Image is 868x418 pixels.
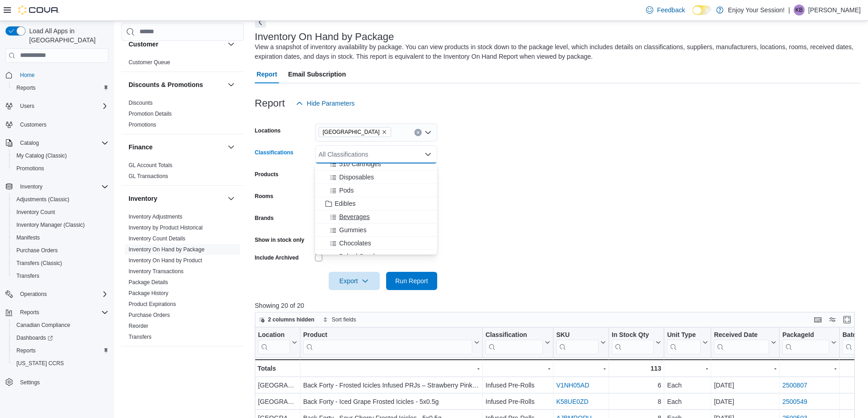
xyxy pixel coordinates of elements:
button: Inventory Manager (Classic) [9,219,112,231]
div: - [667,363,708,374]
div: - [556,363,606,374]
label: Include Archived [255,254,299,261]
button: Gummies [315,224,437,237]
span: Dark Mode [692,15,693,15]
button: Classification [486,331,550,354]
button: Edibles [315,197,437,210]
div: Infused Pre-Rolls [486,396,550,407]
button: Location [258,331,297,354]
a: Promotions [13,163,48,174]
button: Loyalty [226,354,237,365]
a: Reports [13,345,39,356]
span: Email Subscription [288,65,346,83]
h3: Finance [129,143,153,152]
span: Purchase Orders [13,245,108,256]
span: Reports [13,345,108,356]
span: [US_STATE] CCRS [16,360,64,367]
button: Customer [129,40,224,49]
span: Customers [16,119,108,130]
button: Adjustments (Classic) [9,193,112,206]
div: Each [667,380,708,391]
button: Canadian Compliance [9,319,112,331]
a: Inventory Adjustments [129,214,182,220]
button: Sort fields [319,314,360,325]
div: 6 [612,380,661,391]
span: Transfers (Classic) [16,260,62,267]
div: Classification [486,331,543,354]
div: Received Date [714,331,769,339]
span: Adjustments (Classic) [16,196,69,203]
a: 2500549 [782,398,807,405]
button: Users [2,100,112,112]
span: Run Report [395,276,428,285]
span: GL Account Totals [129,162,172,169]
span: Inventory Manager (Classic) [13,219,108,230]
span: 510 Cartridges [339,159,381,168]
span: Catalog [16,138,108,148]
a: Inventory Count [13,207,59,218]
h3: Inventory [129,194,157,203]
button: Enter fullscreen [842,314,852,325]
button: Product [303,331,480,354]
span: Sort fields [332,316,356,323]
div: PackageId [782,331,829,339]
label: Products [255,171,279,178]
span: Home [20,71,35,79]
button: Next [255,17,266,28]
div: View a snapshot of inventory availability by package. You can view products in stock down to the ... [255,42,856,61]
a: Package History [129,290,168,296]
button: Received Date [714,331,776,354]
span: Dashboards [16,334,53,342]
div: - [782,363,837,374]
div: Totals [258,363,297,374]
div: In Stock Qty [612,331,654,339]
span: Reports [13,82,108,93]
span: My Catalog (Classic) [13,150,108,161]
span: Baked Goods [339,252,378,261]
a: [US_STATE] CCRS [13,358,67,369]
span: Dashboards [13,332,108,343]
span: Inventory [20,183,42,190]
span: KB [796,5,803,15]
button: Keyboard shortcuts [812,314,823,325]
span: Purchase Orders [129,311,170,319]
a: Inventory On Hand by Package [129,246,205,253]
span: Reports [16,84,36,92]
a: Inventory On Hand by Product [129,257,202,264]
button: Display options [827,314,838,325]
button: Finance [129,143,224,152]
span: Inventory On Hand by Package [129,246,205,253]
button: Operations [2,288,112,301]
span: Inventory Transactions [129,268,184,275]
a: Product Expirations [129,301,176,307]
button: Catalog [16,138,42,148]
button: Purchase Orders [9,244,112,257]
p: Showing 20 of 20 [255,301,861,310]
p: [PERSON_NAME] [808,5,861,15]
span: Users [16,101,108,112]
div: - [714,363,776,374]
span: Canadian Compliance [16,321,70,329]
button: Discounts & Promotions [226,79,237,90]
span: Inventory [16,181,108,192]
span: Transfers (Classic) [13,258,108,269]
span: GL Transactions [129,173,168,180]
span: Inventory Manager (Classic) [16,221,85,229]
span: Transfers [16,272,39,280]
a: Customer Queue [129,59,170,66]
span: Settings [16,376,108,387]
img: Cova [18,5,59,15]
button: Close list of options [424,151,432,158]
span: Operations [20,291,47,298]
span: [GEOGRAPHIC_DATA] [323,127,380,137]
span: Transfers [129,333,151,341]
span: Reorder [129,322,148,330]
button: Inventory Count [9,206,112,219]
div: Unit Type [667,331,701,354]
button: Reports [16,307,43,318]
button: Disposables [315,171,437,184]
a: Purchase Orders [129,312,170,318]
a: Transfers (Classic) [13,258,66,269]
